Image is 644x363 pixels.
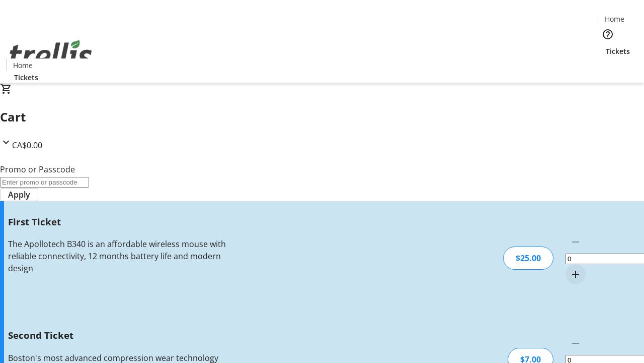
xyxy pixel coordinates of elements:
span: Home [605,14,624,24]
span: Tickets [14,72,38,83]
button: Help [598,24,618,44]
h3: First Ticket [8,215,228,229]
button: Cart [598,56,618,77]
a: Home [598,14,630,24]
div: The Apollotech B340 is an affordable wireless mouse with reliable connectivity, 12 months battery... [8,238,228,274]
a: Home [7,60,39,71]
div: $25.00 [503,247,553,270]
h3: Second Ticket [8,328,228,342]
button: Increment by one [566,264,586,284]
span: CA$0.00 [12,140,42,151]
span: Apply [8,189,30,201]
span: Tickets [606,46,630,56]
span: Home [13,60,33,71]
img: Orient E2E Organization d0hUur2g40's Logo [6,29,96,79]
a: Tickets [6,72,46,83]
a: Tickets [598,46,638,56]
